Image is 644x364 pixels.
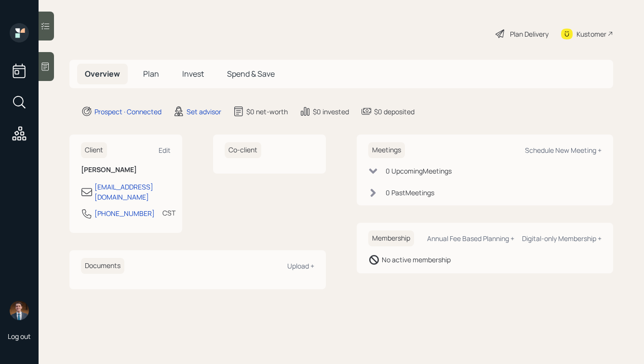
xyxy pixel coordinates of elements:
[94,107,161,117] div: Prospect · Connected
[10,301,29,320] img: hunter_neumayer.jpg
[187,107,221,117] div: Set advisor
[225,142,261,158] h6: Co-client
[143,68,159,79] span: Plan
[525,146,602,155] div: Schedule New Meeting +
[382,255,451,265] div: No active membership
[85,68,120,79] span: Overview
[374,107,415,117] div: $0 deposited
[386,188,434,198] div: 0 Past Meeting s
[577,29,606,39] div: Kustomer
[81,142,107,158] h6: Client
[386,166,452,176] div: 0 Upcoming Meeting s
[227,68,275,79] span: Spend & Save
[94,208,155,218] div: [PHONE_NUMBER]
[522,234,602,243] div: Digital-only Membership +
[81,258,124,274] h6: Documents
[182,68,204,79] span: Invest
[427,234,514,243] div: Annual Fee Based Planning +
[159,146,171,155] div: Edit
[510,29,549,39] div: Plan Delivery
[246,107,288,117] div: $0 net-worth
[81,166,171,174] h6: [PERSON_NAME]
[162,208,175,218] div: CST
[94,182,171,202] div: [EMAIL_ADDRESS][DOMAIN_NAME]
[368,230,414,246] h6: Membership
[313,107,349,117] div: $0 invested
[8,332,31,341] div: Log out
[287,261,314,270] div: Upload +
[368,142,405,158] h6: Meetings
